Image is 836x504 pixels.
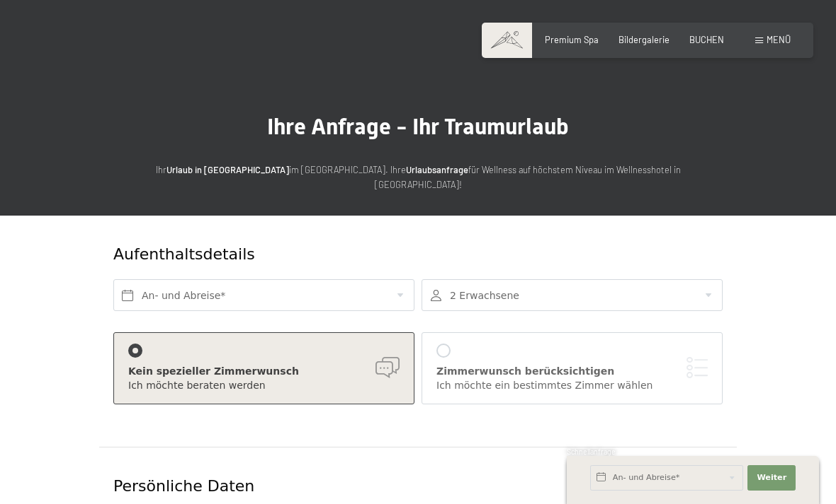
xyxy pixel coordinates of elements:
[128,365,400,379] div: Kein spezieller Zimmerwunsch
[767,34,791,45] span: Menü
[113,244,620,266] div: Aufenthaltsdetails
[757,472,786,484] span: Weiter
[267,113,569,140] span: Ihre Anfrage - Ihr Traumurlaub
[135,163,701,192] p: Ihr im [GEOGRAPHIC_DATA]. Ihre für Wellness auf höchstem Niveau im Wellnesshotel in [GEOGRAPHIC_D...
[747,465,796,491] button: Weiter
[618,34,670,45] a: Bildergalerie
[689,34,724,45] a: BUCHEN
[436,379,708,393] div: Ich möchte ein bestimmtes Zimmer wählen
[113,476,723,498] div: Persönliche Daten
[545,34,599,45] a: Premium Spa
[436,365,708,379] div: Zimmerwunsch berücksichtigen
[567,447,616,456] span: Schnellanfrage
[406,164,468,175] strong: Urlaubsanfrage
[166,164,289,175] strong: Urlaub in [GEOGRAPHIC_DATA]
[128,379,400,393] div: Ich möchte beraten werden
